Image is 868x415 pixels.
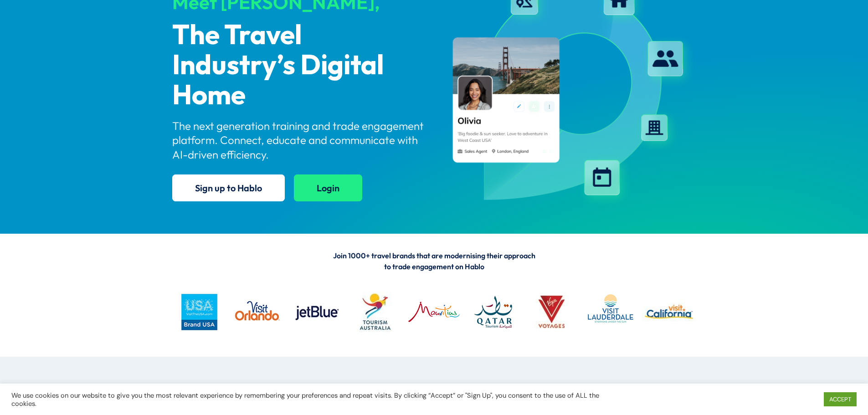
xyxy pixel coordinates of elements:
[172,21,426,111] p: The Travel Industry’s Digital Home
[11,391,603,408] div: We use cookies on our website to give you the most relevant experience by remembering your prefer...
[524,285,579,339] img: VV logo
[294,174,362,201] a: Login
[407,285,461,339] img: MTPA
[172,174,285,201] a: Sign up to Hablo
[824,392,857,406] a: ACCEPT
[642,285,696,339] img: vc logo
[172,285,226,339] img: busa
[231,285,285,339] img: VO
[289,285,344,339] img: jetblue
[583,285,637,339] img: LAUDERDALE
[333,251,535,271] span: Join 1000+ travel brands that are modernising their approach to trade engagement on Hablo
[348,285,402,339] img: Tourism Australia
[172,119,426,162] p: The next generation training and trade engagement platform. Connect, educate and communicate with...
[466,285,520,339] img: QATAR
